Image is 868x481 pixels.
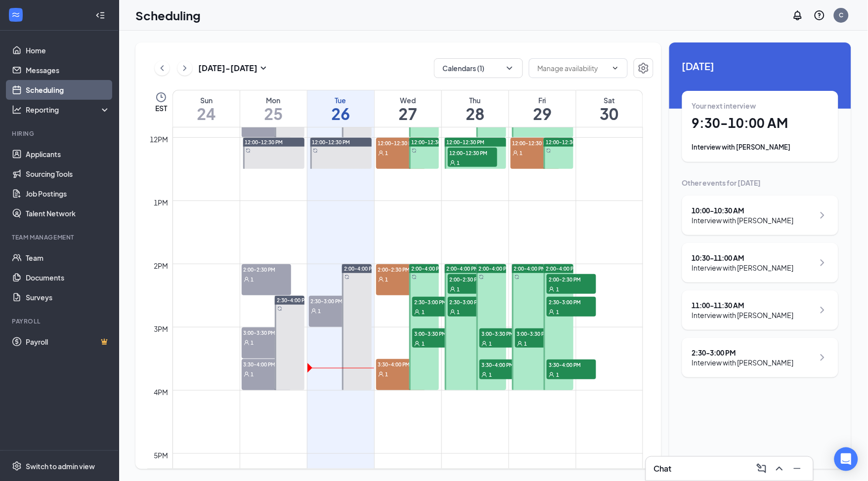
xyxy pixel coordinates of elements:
[240,95,307,105] div: Mon
[489,371,492,378] span: 1
[26,332,110,352] a: PayrollCrown
[447,139,485,146] span: 12:00-12:30 PM
[422,309,425,316] span: 1
[251,339,254,346] span: 1
[479,360,529,369] span: 3:30-4:00 PM
[479,275,484,280] svg: Sync
[246,148,251,153] svg: Sync
[517,341,523,347] svg: User
[817,209,828,221] svg: ChevronRight
[682,58,838,74] span: [DATE]
[839,11,844,19] div: C
[198,63,258,74] h3: [DATE] - [DATE]
[450,309,456,315] svg: User
[450,286,456,292] svg: User
[692,215,794,225] div: Interview with [PERSON_NAME]
[481,341,487,347] svg: User
[376,359,426,369] span: 3:30-4:00 PM
[242,264,291,274] span: 2:00-2:30 PM
[692,348,794,358] div: 2:30 - 3:00 PM
[244,340,250,346] svg: User
[157,62,167,74] svg: ChevronLeft
[345,275,349,280] svg: Sync
[524,340,527,347] span: 1
[692,358,794,367] div: Interview with [PERSON_NAME]
[26,184,110,203] a: Job Postings
[576,95,643,105] div: Sat
[152,197,171,208] div: 1pm
[26,203,110,223] a: Talent Network
[448,148,497,158] span: 12:00-12:30 PM
[692,115,828,131] h1: 9:30 - 10:00 AM
[442,90,509,127] a: August 28, 2025
[692,310,794,320] div: Interview with [PERSON_NAME]
[152,387,171,398] div: 4pm
[817,352,828,363] svg: ChevronRight
[509,90,576,127] a: August 29, 2025
[386,276,389,283] span: 1
[654,463,672,474] h3: Chat
[442,105,509,122] h1: 28
[26,461,95,471] div: Switch to admin view
[546,265,578,272] span: 2:00-4:00 PM
[611,64,619,72] svg: ChevronDown
[505,63,515,73] svg: ChevronDown
[307,95,374,105] div: Tue
[817,257,828,269] svg: ChevronRight
[12,105,22,115] svg: Analysis
[173,105,240,122] h1: 24
[514,265,546,272] span: 2:00-4:00 PM
[692,101,828,111] div: Your next interview
[313,148,318,153] svg: Sync
[378,371,384,377] svg: User
[489,340,492,347] span: 1
[376,138,426,148] span: 12:00-12:30 PM
[177,61,192,76] button: ChevronRight
[26,268,110,287] a: Documents
[774,463,785,475] svg: ChevronUp
[375,90,441,127] a: August 27, 2025
[556,286,559,293] span: 1
[251,371,254,378] span: 1
[692,253,794,263] div: 10:30 - 11:00 AM
[549,286,555,292] svg: User
[378,277,384,282] svg: User
[244,277,250,282] svg: User
[152,450,171,461] div: 5pm
[11,10,21,20] svg: WorkstreamLogo
[754,461,770,477] button: ComposeMessage
[240,90,307,127] a: August 25, 2025
[307,90,374,127] a: August 26, 2025
[756,463,768,475] svg: ComposeMessage
[434,58,523,78] button: Calendars (1)ChevronDown
[481,372,487,378] svg: User
[576,105,643,122] h1: 30
[26,144,110,164] a: Applicants
[638,62,650,74] svg: Settings
[682,178,838,188] div: Other events for [DATE]
[547,360,596,369] span: 3:30-4:00 PM
[576,90,643,127] a: August 30, 2025
[457,286,460,293] span: 1
[442,95,509,105] div: Thu
[692,205,794,215] div: 10:00 - 10:30 AM
[634,58,653,78] button: Settings
[457,309,460,316] span: 1
[450,160,456,166] svg: User
[26,105,111,115] div: Reporting
[479,328,529,338] span: 3:00-3:30 PM
[312,139,350,146] span: 12:00-12:30 PM
[513,150,519,156] svg: User
[789,461,805,477] button: Minimize
[242,327,291,337] span: 3:00-3:30 PM
[422,340,425,347] span: 1
[242,359,291,369] span: 3:30-4:00 PM
[251,276,254,283] span: 1
[12,129,108,138] div: Hiring
[12,317,108,325] div: Payroll
[411,265,443,272] span: 2:00-4:00 PM
[344,265,376,272] span: 2:00-4:00 PM
[792,9,804,21] svg: Notifications
[378,150,384,156] svg: User
[546,148,551,153] svg: Sync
